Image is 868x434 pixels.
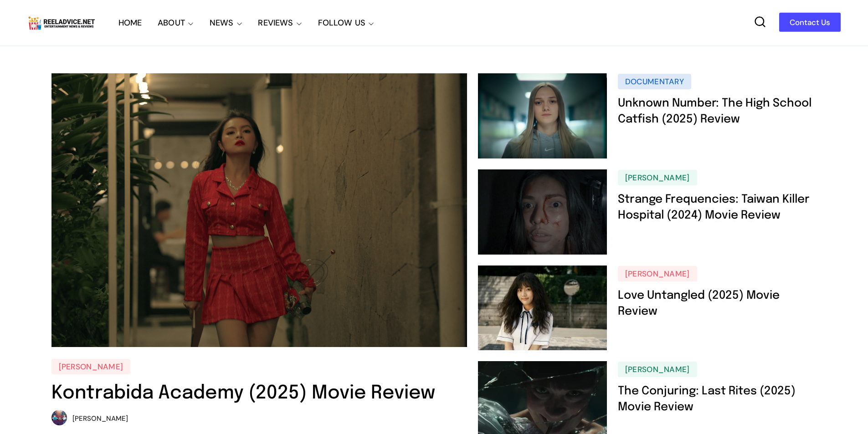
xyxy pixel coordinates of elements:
[478,73,618,158] a: Unknown Number: The High School Catfish (2025) Review
[618,385,796,413] a: The Conjuring: Last Rites (2025) Movie Review
[618,266,697,281] a: [PERSON_NAME]
[618,97,812,125] a: Unknown Number: The High School Catfish (2025) Review
[51,73,467,347] img: Kontrabida Academy (2025) Movie Review
[72,414,128,423] span: [PERSON_NAME]
[478,266,618,351] a: Love Untangled (2025) Movie Review
[618,170,697,185] a: [PERSON_NAME]
[51,359,131,374] a: [PERSON_NAME]
[51,410,67,425] img: Jed Chua
[618,194,810,221] a: Strange Frequencies: Taiwan Killer Hospital (2024) Movie Review
[618,290,780,317] a: Love Untangled (2025) Movie Review
[27,14,96,31] img: Reel Advice Movie Reviews
[478,169,618,255] a: Strange Frequencies: Taiwan Killer Hospital (2024) Movie Review
[51,384,435,403] a: Kontrabida Academy (2025) Movie Review
[618,74,691,89] a: documentary
[618,362,697,377] a: [PERSON_NAME]
[478,266,607,351] img: Love Untangled (2025) Movie Review
[478,169,607,255] img: Strange Frequencies: Taiwan Killer Hospital (2024) Movie Review
[478,73,607,158] img: Unknown Number: The High School Catfish (2025) Review
[779,13,841,32] a: Contact Us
